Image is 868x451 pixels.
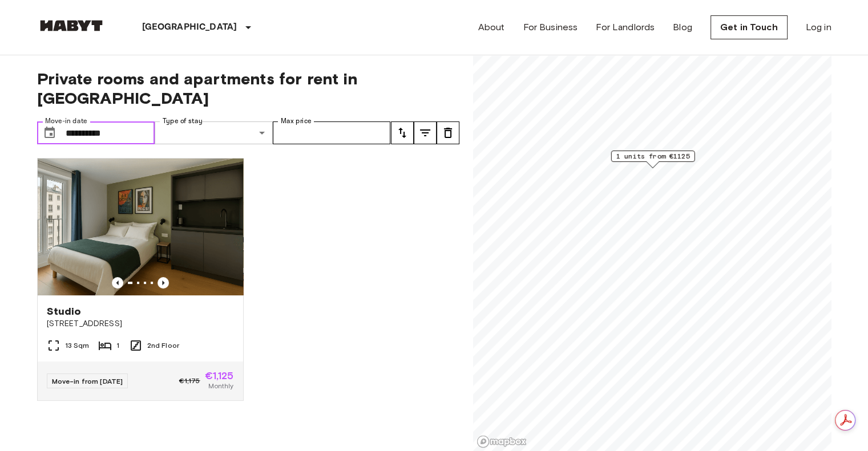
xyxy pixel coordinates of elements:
button: tune [414,121,437,144]
label: Max price [281,116,312,126]
span: €1,125 [205,371,234,381]
a: About [478,21,505,34]
div: Map marker [611,151,695,168]
span: Studio [47,304,82,318]
span: 13 Sqm [65,340,90,351]
span: Private rooms and apartments for rent in [GEOGRAPHIC_DATA] [37,69,459,108]
button: Choose date, selected date is 20 Sep 2025 [38,121,61,144]
span: Move-in from [DATE] [52,377,123,385]
img: Marketing picture of unit FR-18-009-010-001 [38,159,243,295]
p: [GEOGRAPHIC_DATA] [142,21,237,34]
button: tune [391,121,414,144]
span: 1 [116,340,119,351]
label: Type of stay [163,116,203,126]
a: Mapbox logo [477,435,527,448]
button: tune [437,121,459,144]
span: Monthly [208,381,233,391]
span: 1 units from €1125 [616,151,689,161]
label: Move-in date [45,116,87,126]
a: Log in [806,21,831,34]
a: For Landlords [596,21,655,34]
img: Habyt [37,20,106,31]
span: [STREET_ADDRESS] [47,318,234,330]
span: €1,175 [179,376,200,386]
button: Previous image [158,277,169,289]
a: For Business [523,21,578,34]
a: Get in Touch [710,15,788,39]
button: Previous image [112,277,123,289]
a: Marketing picture of unit FR-18-009-010-001Previous imagePrevious imageStudio[STREET_ADDRESS]13 S... [37,158,244,401]
span: 2nd Floor [147,340,179,351]
a: Blog [673,21,692,34]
